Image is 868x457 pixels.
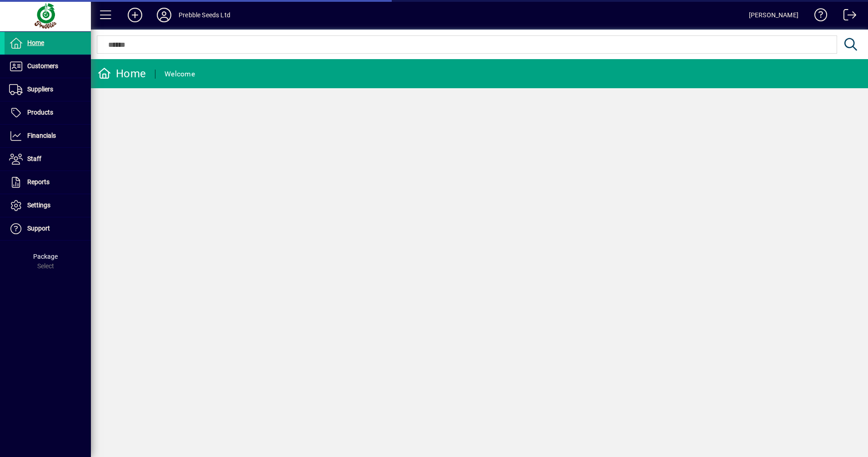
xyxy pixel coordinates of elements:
span: Financials [27,132,56,139]
span: Reports [27,178,50,186]
span: Products [27,109,53,116]
a: Knowledge Base [808,2,828,31]
a: Financials [5,125,91,147]
a: Staff [5,148,91,171]
a: Suppliers [5,78,91,101]
span: Settings [27,201,50,209]
button: Profile [150,7,179,23]
a: Settings [5,194,91,217]
span: Suppliers [27,85,53,93]
a: Reports [5,171,91,194]
a: Products [5,101,91,124]
span: Package [33,253,58,260]
span: Staff [27,155,41,162]
a: Support [5,217,91,240]
div: Welcome [165,67,195,81]
span: Support [27,225,50,232]
span: Customers [27,62,58,70]
button: Add [120,7,150,23]
a: Logout [837,2,857,31]
div: Home [98,66,146,81]
div: Prebble Seeds Ltd [179,8,230,22]
span: Home [27,39,44,46]
a: Customers [5,55,91,78]
div: [PERSON_NAME] [749,8,798,22]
